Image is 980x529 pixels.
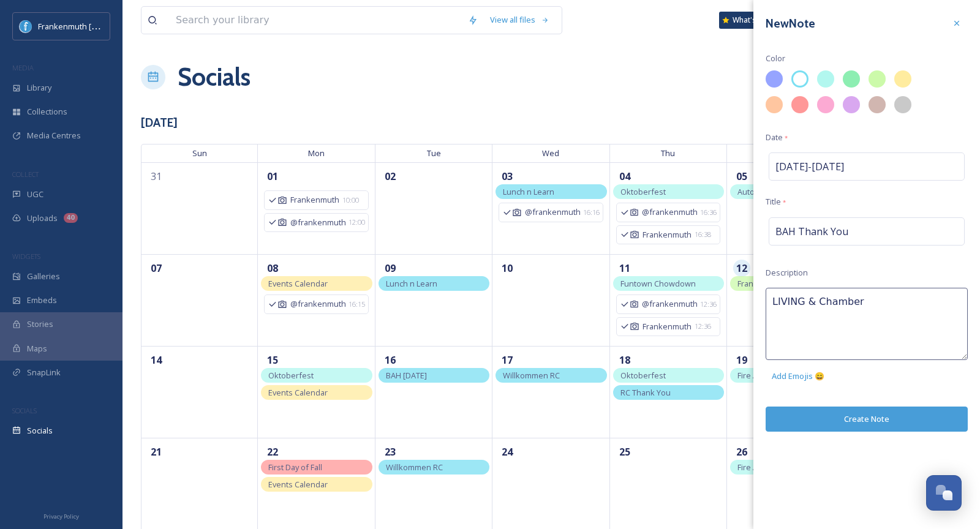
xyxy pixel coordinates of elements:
h1: Socials [178,59,251,96]
span: 11 [616,260,633,277]
span: 10:00 [342,195,359,206]
a: What's New [719,12,780,29]
a: Privacy Policy [43,508,79,523]
div: #CCFAAA [869,70,886,88]
span: 16:36 [700,208,717,218]
span: Oktoberfest [268,370,314,381]
span: Mon [258,144,375,162]
span: Wed [492,144,609,162]
span: WIDGETS [12,252,40,261]
span: 01 [264,168,281,185]
span: Sun [141,144,258,162]
span: Stories [27,318,53,330]
textarea: LIVING & Chamber [766,288,968,360]
span: 12 [733,260,750,277]
div: #8DEEB2 [843,70,860,88]
a: View all files [484,8,556,32]
span: 12:36 [700,299,717,310]
span: Thu [610,144,727,162]
span: Media Centres [27,130,81,141]
span: 26 [733,443,750,460]
span: 03 [499,168,516,185]
span: Willkommen RC [503,370,560,381]
span: Tue [375,144,492,162]
h3: New Note [766,15,815,32]
span: 16 [382,351,399,369]
span: Description [766,267,808,279]
span: MEDIA [12,63,34,72]
span: Frankenmuth [643,229,692,241]
span: @frankenmuth [642,298,697,310]
span: 02 [382,168,399,185]
span: 14 [148,351,165,369]
div: #96A4FF [766,70,783,88]
span: SOCIALS [12,406,37,415]
span: Events Calendar [268,479,328,490]
span: 09 [382,260,399,277]
span: @frankenmuth [290,217,345,228]
div: #FFEC9F [894,70,911,88]
span: Oktoberfest [620,186,666,197]
span: Library [27,82,51,94]
div: #D1B6B0 [869,96,886,113]
span: Frankenmuth [290,194,339,206]
div: #B2F7EF [817,70,834,88]
span: Color [766,53,785,64]
span: @frankenmuth [290,298,345,310]
span: Embeds [27,295,57,306]
span: 25 [616,443,633,460]
span: Fri [727,144,844,162]
span: Privacy Policy [43,512,79,520]
span: 18 [616,351,633,369]
span: 16:15 [349,299,365,310]
div: #7BDFF2 [791,70,809,88]
span: Galleries [27,271,60,282]
span: Date [766,132,788,143]
button: Create Note [766,407,968,432]
span: 10 [499,260,516,277]
span: UGC [27,189,43,200]
span: 22 [264,443,281,460]
span: [DATE] - [DATE] [775,159,844,174]
span: Fire Arts Fest [737,370,785,381]
span: 04 [616,168,633,185]
span: Frankenmuth [US_STATE] [38,20,130,32]
span: 05 [733,168,750,185]
span: 15 [264,351,281,369]
div: #C9C9C9 [894,96,911,113]
span: COLLECT [12,170,39,179]
span: Title [766,196,786,208]
span: Lunch n Learn [386,278,437,289]
span: 07 [148,260,165,277]
span: First Day of Fall [268,462,322,473]
h3: [DATE] [141,114,178,132]
div: #D9A8F0 [843,96,860,113]
span: 21 [148,443,165,460]
span: 31 [148,168,165,185]
span: BAH Thank You [775,224,848,239]
span: Willkommen RC [386,462,443,473]
span: 24 [499,443,516,460]
span: Events Calendar [268,387,328,398]
span: Add Emojis 😄 [772,370,824,382]
span: Uploads [27,212,58,224]
span: Frankenmuth [643,321,692,332]
div: #FFC6A0 [766,96,783,113]
span: RC Thank You [620,387,671,398]
span: Funtown Chowdown [620,278,696,289]
span: SnapLink [27,367,61,378]
span: Frankenmuth Shuttle [737,278,815,289]
span: Socials [27,425,53,437]
input: Search your library [170,7,462,34]
span: Lunch n Learn [503,186,554,197]
span: 19 [733,351,750,369]
span: Fire Arts Fest [737,462,785,473]
span: Events Calendar [268,278,328,289]
span: Maps [27,343,47,355]
img: Social%20Media%20PFP%202025.jpg [20,20,32,32]
span: 16:38 [695,230,711,240]
div: #FF9898 [791,96,809,113]
span: 16:16 [583,208,600,218]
